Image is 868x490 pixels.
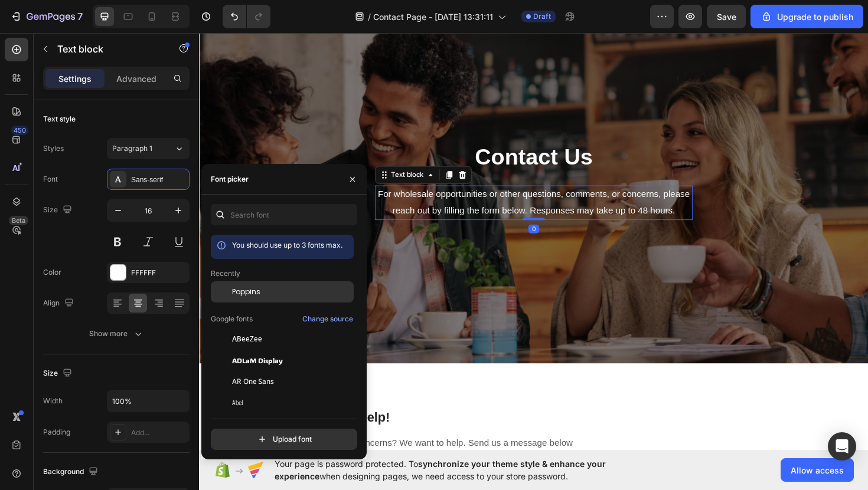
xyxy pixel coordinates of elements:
button: Save [707,5,746,28]
span: / [368,11,371,23]
div: Undo/Redo [223,5,270,28]
p: We're happy to help! [69,400,437,417]
button: Upload font [211,429,357,450]
p: Recently [211,268,240,279]
button: Show more [43,323,190,344]
span: Paragraph 1 [112,143,152,154]
span: Your page is password protected. To when designing pages, we need access to your store password. [275,458,652,482]
div: Upload font [256,433,312,445]
div: Background [43,464,100,480]
span: ABeeZee [232,334,262,344]
span: AR One Sans [232,376,274,387]
p: Settings [58,73,92,85]
div: Text block [201,146,240,157]
iframe: Design area [199,32,868,451]
div: Sans-serif [131,175,187,185]
div: Text style [43,114,76,124]
div: Align [43,295,76,311]
div: Show more [89,328,144,340]
div: Size [43,202,74,218]
p: Questions, comments, concerns? We want to help. Send us a message below [69,427,437,444]
div: Font [43,174,58,185]
span: Allow access [791,464,844,476]
span: You should use up to 3 fonts max. [232,241,342,249]
p: 7 [77,9,83,24]
div: 450 [11,126,28,135]
button: Upgrade to publish [750,5,863,28]
div: Upgrade to publish [761,11,853,23]
div: Rich Text Editor. Editing area: main [68,426,438,445]
button: Allow access [781,458,854,482]
span: Abel [232,397,243,408]
input: Auto [107,390,189,412]
div: Size [43,366,74,382]
p: Advanced [116,73,156,85]
p: For wholesale opportunities or other questions, comments, or concerns, please reach out by fillin... [187,164,521,198]
div: Padding [43,427,70,438]
div: Styles [43,143,64,154]
div: FFFFFF [131,268,187,278]
div: Open Intercom Messenger [828,432,856,461]
div: Beta [9,216,28,225]
p: Google fonts [211,314,253,324]
div: Change source [302,314,353,324]
input: Search font [211,204,357,225]
button: 7 [5,5,88,28]
span: synchronize your theme style & enhance your experience [275,459,606,481]
button: Paragraph 1 [107,138,190,159]
span: Save [717,12,736,22]
div: Font picker [211,174,249,185]
span: ADLaM Display [232,355,283,366]
p: Text block [57,42,158,56]
div: Width [43,396,63,406]
span: Poppins [232,287,260,297]
p: Contact Us [10,117,699,147]
span: Draft [533,11,551,22]
span: Contact Page - [DATE] 13:31:11 [373,11,493,23]
button: Change source [302,312,354,326]
div: Color [43,267,61,278]
div: 0 [348,204,360,213]
div: Add... [131,427,187,438]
